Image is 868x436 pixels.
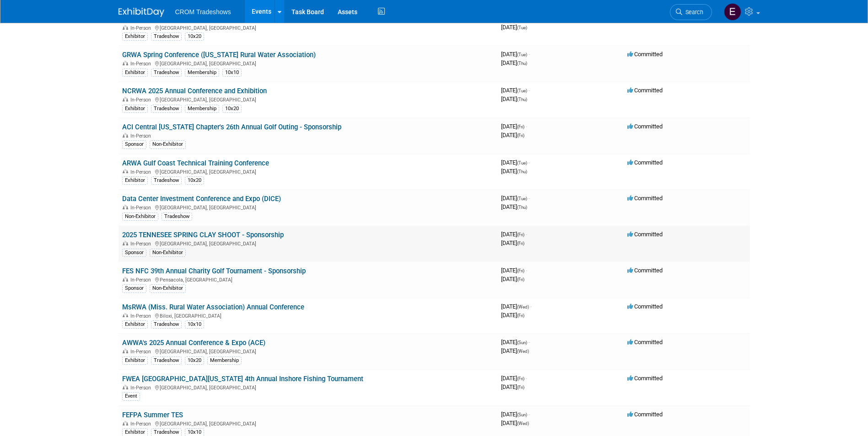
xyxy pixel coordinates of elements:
a: GRWA Spring Conference ([US_STATE] Rural Water Association) [122,51,316,59]
div: Tradeshow [151,356,182,365]
span: [DATE] [501,303,532,310]
div: [GEOGRAPHIC_DATA], [GEOGRAPHIC_DATA] [122,96,494,103]
div: 10x10 [222,69,242,77]
span: In-Person [130,349,154,355]
div: Tradeshow [151,32,182,41]
span: In-Person [130,169,154,175]
span: In-Person [130,25,154,31]
span: [DATE] [501,59,527,66]
div: Exhibitor [122,356,148,365]
div: Sponsor [122,249,146,257]
div: [GEOGRAPHIC_DATA], [GEOGRAPHIC_DATA] [122,420,494,427]
span: [DATE] [501,96,527,102]
a: Data Center Investment Conference and Expo (DICE) [122,195,281,203]
span: (Fri) [517,385,524,390]
span: [DATE] [501,87,530,94]
span: (Thu) [517,97,527,102]
div: Tradeshow [151,176,182,185]
span: [DATE] [501,339,530,346]
div: Non-Exhibitor [150,249,186,257]
span: In-Person [130,97,154,103]
a: ACI Central [US_STATE] Chapter's 26th Annual Golf Outing - Sponsorship [122,123,341,131]
span: [DATE] [501,203,527,210]
img: In-Person Event [123,421,128,425]
div: Membership [185,69,219,77]
div: Non-Exhibitor [150,140,186,149]
span: (Fri) [517,313,524,318]
span: Committed [627,303,663,310]
div: [GEOGRAPHIC_DATA], [GEOGRAPHIC_DATA] [122,239,494,247]
span: - [530,303,532,310]
div: Tradeshow [162,213,192,221]
span: (Wed) [517,349,529,354]
span: (Tue) [517,160,527,165]
div: Membership [185,105,219,113]
a: MsRWA (Miss. Rural Water Association) Annual Conference [122,303,304,311]
div: [GEOGRAPHIC_DATA], [GEOGRAPHIC_DATA] [122,59,494,67]
span: [DATE] [501,420,529,426]
span: [DATE] [501,276,524,282]
img: In-Person Event [123,349,128,353]
span: [DATE] [501,159,530,166]
span: Committed [627,123,663,130]
span: [DATE] [501,168,527,175]
div: Exhibitor [122,105,148,113]
img: In-Person Event [123,61,128,65]
div: Tradeshow [151,69,182,77]
span: [DATE] [501,267,527,274]
a: 2025 TENNESEE SPRING CLAY SHOOT - Sponsorship [122,231,284,239]
span: [DATE] [501,347,529,354]
span: [DATE] [501,239,524,246]
img: Emily Williams [724,3,741,21]
img: In-Person Event [123,169,128,174]
span: Committed [627,159,663,166]
span: - [528,411,530,418]
a: Search [670,4,712,20]
span: In-Person [130,421,154,427]
div: Biloxi, [GEOGRAPHIC_DATA] [122,312,494,319]
div: Pensacola, [GEOGRAPHIC_DATA] [122,276,494,283]
div: Exhibitor [122,69,148,77]
img: ExhibitDay [119,8,164,17]
span: (Fri) [517,277,524,282]
span: (Wed) [517,421,529,426]
span: Committed [627,411,663,418]
span: (Thu) [517,61,527,66]
span: - [528,339,530,346]
img: In-Person Event [123,25,128,30]
img: In-Person Event [123,313,128,318]
div: Exhibitor [122,176,148,185]
span: Committed [627,339,663,346]
div: [GEOGRAPHIC_DATA], [GEOGRAPHIC_DATA] [122,24,494,31]
span: [DATE] [501,24,527,31]
span: - [526,267,527,274]
span: - [528,87,530,94]
img: In-Person Event [123,205,128,209]
span: Committed [627,267,663,274]
span: Committed [627,51,663,58]
a: FEFPA Summer TES [122,411,183,419]
span: (Tue) [517,25,527,30]
span: In-Person [130,205,154,211]
span: (Fri) [517,241,524,246]
span: (Fri) [517,232,524,237]
div: 10x20 [185,176,204,185]
span: In-Person [130,133,154,139]
span: (Thu) [517,205,527,210]
span: In-Person [130,277,154,283]
span: (Thu) [517,169,527,174]
div: [GEOGRAPHIC_DATA], [GEOGRAPHIC_DATA] [122,203,494,211]
span: [DATE] [501,132,524,138]
span: (Sun) [517,412,527,417]
span: [DATE] [501,375,527,382]
span: [DATE] [501,195,530,202]
div: Exhibitor [122,320,148,329]
div: [GEOGRAPHIC_DATA], [GEOGRAPHIC_DATA] [122,383,494,391]
a: AWWA's 2025 Annual Conference & Expo (ACE) [122,339,265,347]
span: - [528,195,530,202]
div: Exhibitor [122,32,148,41]
div: Tradeshow [151,105,182,113]
span: In-Person [130,313,154,319]
div: Non-Exhibitor [122,213,158,221]
a: FWEA [GEOGRAPHIC_DATA][US_STATE] 4th Annual Inshore Fishing Tournament [122,375,363,383]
